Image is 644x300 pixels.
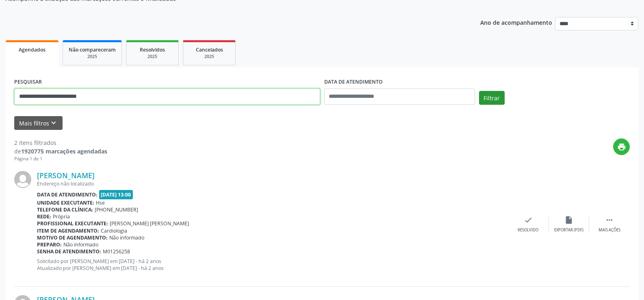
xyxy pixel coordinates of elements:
[189,54,230,60] div: 2025
[37,248,101,255] b: Senha de atendimento:
[21,147,107,155] strong: 1920775 marcações agendadas
[103,248,130,255] span: M01256258
[110,220,189,227] span: [PERSON_NAME] [PERSON_NAME]
[37,220,108,227] b: Profissional executante:
[37,234,108,241] b: Motivo de agendamento:
[101,227,127,234] span: Cardiologia
[14,147,107,155] div: de
[37,199,94,206] b: Unidade executante:
[14,171,31,188] img: img
[63,241,98,248] span: Não informado
[524,216,533,224] i: check
[49,119,58,127] i: keyboard_arrow_down
[480,17,552,27] p: Ano de acompanhamento
[95,206,138,213] span: [PHONE_NUMBER]
[479,91,505,105] button: Filtrar
[14,76,42,88] label: PESQUISAR
[37,206,93,213] b: Telefone da clínica:
[19,46,46,53] span: Agendados
[37,191,98,198] b: Data de atendimento:
[69,46,116,53] span: Não compareceram
[140,46,165,53] span: Resolvidos
[617,142,626,151] i: print
[14,138,107,147] div: 2 itens filtrados
[132,54,173,60] div: 2025
[14,155,107,162] div: Página 1 de 1
[196,46,223,53] span: Cancelados
[109,234,144,241] span: Não informado
[518,227,538,233] div: Resolvido
[554,227,583,233] div: Exportar (PDF)
[96,199,105,206] span: Hse
[605,216,614,224] i: 
[14,116,63,130] button: Mais filtroskeyboard_arrow_down
[564,216,573,224] i: insert_drive_file
[37,213,51,220] b: Rede:
[69,54,116,60] div: 2025
[598,227,620,233] div: Mais ações
[99,190,133,199] span: [DATE] 13:00
[324,76,383,88] label: DATA DE ATENDIMENTO
[53,213,70,220] span: Própria
[37,180,508,187] div: Endereço não localizado
[37,171,95,180] a: [PERSON_NAME]
[613,138,630,155] button: print
[37,241,62,248] b: Preparo:
[37,227,99,234] b: Item de agendamento:
[37,258,508,272] p: Solicitado por [PERSON_NAME] em [DATE] - há 2 anos Atualizado por [PERSON_NAME] em [DATE] - há 2 ...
